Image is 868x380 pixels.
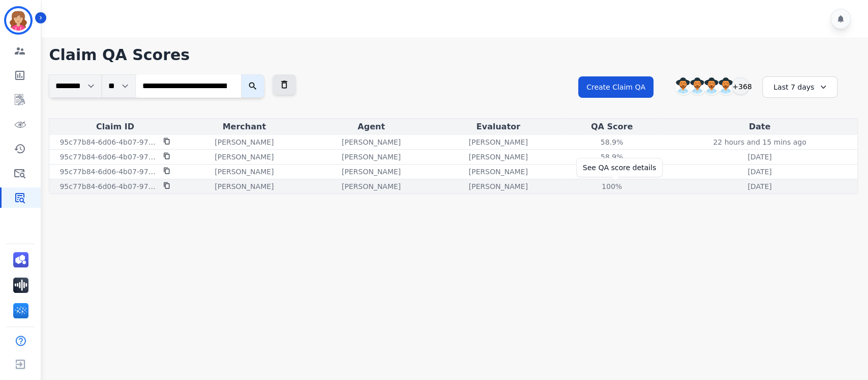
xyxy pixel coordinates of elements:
img: Bordered avatar [6,8,31,33]
p: 22 hours and 15 mins ago [713,137,806,147]
p: [PERSON_NAME] [342,152,401,162]
p: [PERSON_NAME] [215,167,274,177]
p: [PERSON_NAME] [342,137,401,147]
div: Date [664,121,855,133]
div: Merchant [183,121,306,133]
div: 58.9% [589,137,635,147]
p: [PERSON_NAME] [215,181,274,192]
p: 95c77b84-6d06-4b07-9700-5ac3b7cb0c30 [59,181,157,192]
div: 58.9% [589,152,635,162]
div: Evaluator [437,121,560,133]
div: Claim ID [51,121,178,133]
p: [PERSON_NAME] [469,152,528,162]
p: [PERSON_NAME] [469,137,528,147]
p: [PERSON_NAME] [342,167,401,177]
p: 95c77b84-6d06-4b07-9700-5ac3b7cb0c30 [59,167,157,177]
p: [PERSON_NAME] [215,137,274,147]
div: +368 [732,77,749,95]
div: 100% [589,181,635,192]
p: [DATE] [747,181,771,192]
p: [PERSON_NAME] [469,167,528,177]
p: [DATE] [747,167,771,177]
h1: Claim QA Scores [49,46,858,64]
p: [PERSON_NAME] [215,152,274,162]
div: Last 7 days [762,76,837,98]
button: Create Claim QA [578,76,653,98]
div: QA Score [564,121,660,133]
p: 95c77b84-6d06-4b07-9700-5ac3b7cb0c30 [59,137,157,147]
p: [PERSON_NAME] [469,181,528,192]
p: [PERSON_NAME] [342,181,401,192]
p: 95c77b84-6d06-4b07-9700-5ac3b7cb0c30 [59,152,157,162]
div: Agent [310,121,433,133]
p: [DATE] [747,152,771,162]
div: See QA score details [583,162,656,173]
